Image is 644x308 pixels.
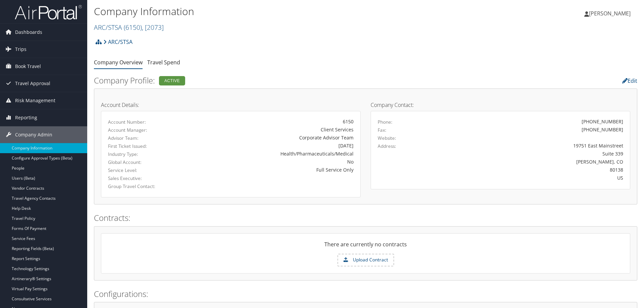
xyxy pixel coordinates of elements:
[193,134,354,141] div: Corporate Advisor Team
[338,254,393,266] label: Upload Contract
[589,10,631,17] span: [PERSON_NAME]
[108,119,183,125] label: Account Number:
[378,119,392,125] label: Phone:
[193,158,354,165] div: No
[108,135,183,141] label: Advisor Team:
[15,58,41,75] span: Book Travel
[94,4,456,18] h1: Company Information
[193,142,354,149] div: [DATE]
[147,59,180,66] a: Travel Spend
[108,183,183,190] label: Group Travel Contact:
[15,4,82,20] img: airportal-logo.png
[15,75,50,92] span: Travel Approval
[15,109,37,126] span: Reporting
[94,212,637,224] h2: Contracts:
[108,159,183,166] label: Global Account:
[442,166,624,173] div: 80138
[622,77,637,84] a: Edit
[582,126,623,133] div: [PHONE_NUMBER]
[15,92,55,109] span: Risk Management
[193,166,354,173] div: Full Service Only
[582,118,623,125] div: [PHONE_NUMBER]
[442,158,624,165] div: [PERSON_NAME], CO
[442,174,624,181] div: US
[101,240,630,254] div: There are currently no contracts
[108,175,183,182] label: Sales Executive:
[442,150,624,157] div: Suite 339
[108,127,183,133] label: Account Manager:
[94,288,637,300] h2: Configurations:
[94,75,453,86] h2: Company Profile:
[108,151,183,158] label: Industry Type:
[15,126,52,143] span: Company Admin
[101,102,361,108] h4: Account Details:
[94,59,143,66] a: Company Overview
[371,102,630,108] h4: Company Contact:
[108,167,183,174] label: Service Level:
[378,127,386,133] label: Fax:
[442,142,624,149] div: 19751 East Mainstreet
[378,135,396,141] label: Website:
[378,143,396,149] label: Address:
[142,23,164,32] span: , [ 2073 ]
[108,143,183,149] label: First Ticket Issued:
[584,3,637,23] a: [PERSON_NAME]
[193,150,354,157] div: Health/Pharmaceuticals/Medical
[193,126,354,133] div: Client Services
[94,23,164,32] a: ARC/STSA
[159,76,185,85] div: Active
[15,24,42,41] span: Dashboards
[124,23,142,32] span: ( 6150 )
[103,35,132,49] a: ARC/STSA
[193,118,354,125] div: 6150
[15,41,26,58] span: Trips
